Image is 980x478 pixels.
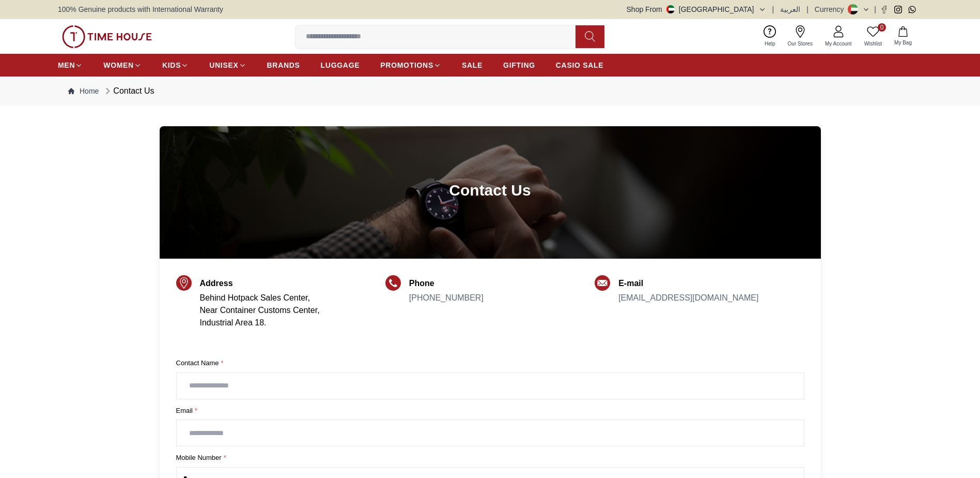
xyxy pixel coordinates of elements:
[103,60,134,70] span: WOMEN
[878,23,886,32] span: 0
[556,60,604,70] span: CASIO SALE
[200,317,320,329] p: Industrial Area 18.
[462,60,483,70] span: SALE
[200,277,320,290] h5: Address
[58,4,223,14] span: 100% Genuine products with International Warranty
[503,56,535,74] a: GIFTING
[772,4,774,14] span: |
[267,56,300,74] a: BRANDS
[880,6,888,13] a: Facebook
[888,24,918,49] button: My Bag
[103,56,142,74] a: WOMEN
[321,56,360,74] a: LUGGAGE
[894,6,902,13] a: Instagram
[784,40,817,48] span: Our Stores
[503,60,535,70] span: GIFTING
[449,181,531,200] h1: Contact Us
[162,60,181,70] span: KIDS
[780,4,800,14] button: العربية
[209,60,238,70] span: UNISEX
[782,23,819,50] a: Our Stores
[806,4,808,14] span: |
[380,60,433,70] span: PROMOTIONS
[462,56,483,74] a: SALE
[409,293,484,302] a: [PHONE_NUMBER]
[758,23,782,50] a: Help
[908,6,916,13] a: Whatsapp
[860,40,886,48] span: Wishlist
[858,23,888,50] a: 0Wishlist
[380,56,441,74] a: PROMOTIONS
[176,406,804,416] label: Email
[62,25,152,48] img: ...
[321,60,360,70] span: LUGGAGE
[176,358,804,368] label: Contact Name
[821,40,856,48] span: My Account
[176,453,804,463] label: Mobile Number
[666,5,675,13] img: United Arab Emirates
[760,40,780,48] span: Help
[874,4,876,14] span: |
[409,277,484,290] h5: Phone
[890,39,916,47] span: My Bag
[200,292,320,304] p: Behind Hotpack Sales Center,
[162,56,189,74] a: KIDS
[556,56,604,74] a: CASIO SALE
[68,86,99,96] a: Home
[103,85,154,97] div: Contact Us
[58,56,83,74] a: MEN
[815,4,848,14] div: Currency
[200,304,320,317] p: Near Container Customs Center,
[618,293,758,302] a: [EMAIL_ADDRESS][DOMAIN_NAME]
[58,60,75,70] span: MEN
[267,60,300,70] span: BRANDS
[58,77,922,106] nav: Breadcrumb
[209,56,246,74] a: UNISEX
[618,277,758,290] h5: E-mail
[627,4,766,14] button: Shop From[GEOGRAPHIC_DATA]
